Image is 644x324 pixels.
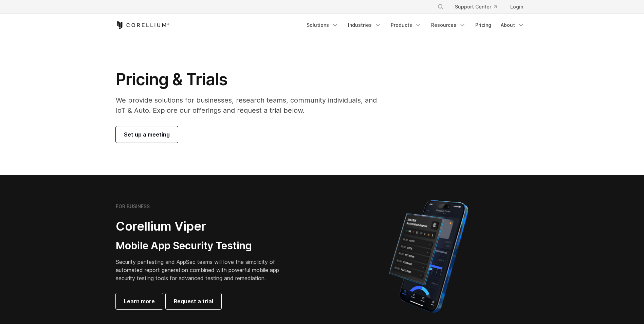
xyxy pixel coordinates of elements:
span: Learn more [124,297,155,305]
div: Navigation Menu [302,19,529,31]
h2: Corellium Viper [116,219,290,234]
h1: Pricing & Trials [116,69,386,90]
button: Search [435,1,447,13]
img: Corellium MATRIX automated report on iPhone showing app vulnerability test results across securit... [378,197,480,316]
a: Learn more [116,293,163,309]
p: Security pentesting and AppSec teams will love the simplicity of automated report generation comb... [116,258,290,282]
span: Set up a meeting [124,130,170,139]
span: Request a trial [174,297,213,305]
a: Request a trial [166,293,221,309]
a: Support Center [449,1,502,13]
a: Products [387,19,426,31]
p: We provide solutions for businesses, research teams, community individuals, and IoT & Auto. Explo... [116,95,386,115]
a: Corellium Home [116,21,170,29]
a: Resources [427,19,470,31]
a: Set up a meeting [116,126,178,143]
a: Pricing [471,19,495,31]
a: About [497,19,529,31]
a: Industries [344,19,385,31]
h6: FOR BUSINESS [116,203,150,210]
div: Navigation Menu [429,1,529,13]
a: Solutions [302,19,343,31]
h3: Mobile App Security Testing [116,239,290,252]
a: Login [505,1,529,13]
